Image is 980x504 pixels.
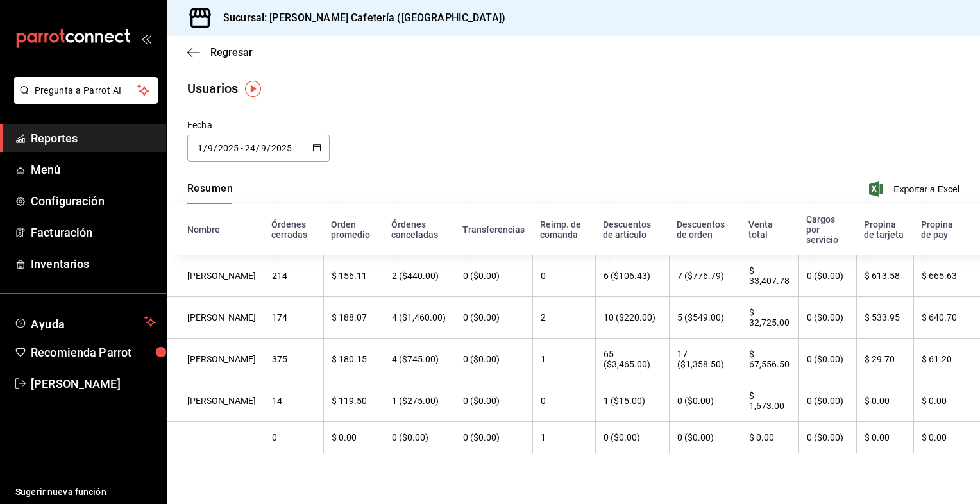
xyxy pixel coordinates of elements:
[455,339,532,380] th: 0 ($0.00)
[31,255,156,273] span: Inventarios
[264,255,323,297] th: 214
[455,380,532,422] th: 0 ($0.00)
[167,380,264,422] th: [PERSON_NAME]
[260,143,267,153] input: Month
[741,255,798,297] th: $ 33,407.78
[741,204,798,255] th: Venta total
[669,204,741,255] th: Descuentos de orden
[9,93,158,106] a: Pregunta a Parrot AI
[913,297,980,339] th: $ 640.70
[798,380,856,422] th: 0 ($0.00)
[532,204,595,255] th: Reimp. de comanda
[913,255,980,297] th: $ 665.63
[14,77,158,104] button: Pregunta a Parrot AI
[31,130,156,147] span: Reportes
[15,485,156,499] span: Sugerir nueva función
[187,182,233,204] button: Resumen
[669,422,741,453] th: 0 ($0.00)
[323,380,384,422] th: $ 119.50
[532,380,595,422] th: 0
[167,297,264,339] th: [PERSON_NAME]
[207,143,214,153] input: Month
[872,181,959,197] button: Exportar a Excel
[167,339,264,380] th: [PERSON_NAME]
[31,192,156,210] span: Configuración
[210,46,253,58] span: Regresar
[323,422,384,453] th: $ 0.00
[264,422,323,453] th: 0
[271,143,292,153] input: Year
[267,143,271,153] span: /
[197,143,203,153] input: Day
[141,33,151,44] button: open_drawer_menu
[856,339,913,380] th: $ 29.70
[31,314,139,330] span: Ayuda
[669,380,741,422] th: 0 ($0.00)
[245,81,261,97] img: Tooltip marker
[323,204,384,255] th: Orden promedio
[384,339,455,380] th: 4 ($745.00)
[323,255,384,297] th: $ 156.11
[669,297,741,339] th: 5 ($549.00)
[913,422,980,453] th: $ 0.00
[384,380,455,422] th: 1 ($275.00)
[741,422,798,453] th: $ 0.00
[669,339,741,380] th: 17 ($1,358.50)
[187,182,233,204] div: navigation tabs
[741,380,798,422] th: $ 1,673.00
[741,297,798,339] th: $ 32,725.00
[455,204,532,255] th: Transferencias
[384,204,455,255] th: Órdenes canceladas
[167,255,264,297] th: [PERSON_NAME]
[323,297,384,339] th: $ 188.07
[595,204,669,255] th: Descuentos de artículo
[532,339,595,380] th: 1
[856,422,913,453] th: $ 0.00
[455,255,532,297] th: 0 ($0.00)
[241,143,243,153] span: -
[595,297,669,339] th: 10 ($220.00)
[214,143,217,153] span: /
[532,422,595,453] th: 1
[264,204,323,255] th: Órdenes cerradas
[264,297,323,339] th: 174
[595,339,669,380] th: 65 ($3,465.00)
[384,297,455,339] th: 4 ($1,460.00)
[384,255,455,297] th: 2 ($440.00)
[167,204,264,255] th: Nombre
[455,297,532,339] th: 0 ($0.00)
[187,119,330,132] div: Fecha
[323,339,384,380] th: $ 180.15
[187,46,253,58] button: Regresar
[595,422,669,453] th: 0 ($0.00)
[217,143,239,153] input: Year
[532,255,595,297] th: 0
[455,422,532,453] th: 0 ($0.00)
[35,84,138,97] span: Pregunta a Parrot AI
[213,10,505,26] h3: Sucursal: [PERSON_NAME] Cafetería ([GEOGRAPHIC_DATA])
[856,380,913,422] th: $ 0.00
[384,422,455,453] th: 0 ($0.00)
[31,224,156,241] span: Facturación
[798,255,856,297] th: 0 ($0.00)
[798,422,856,453] th: 0 ($0.00)
[264,380,323,422] th: 14
[913,380,980,422] th: $ 0.00
[31,344,156,361] span: Recomienda Parrot
[187,79,238,98] div: Usuarios
[244,143,256,153] input: Day
[31,375,156,392] span: [PERSON_NAME]
[798,297,856,339] th: 0 ($0.00)
[31,161,156,178] span: Menú
[595,380,669,422] th: 1 ($15.00)
[913,339,980,380] th: $ 61.20
[798,339,856,380] th: 0 ($0.00)
[856,204,913,255] th: Propina de tarjeta
[741,339,798,380] th: $ 67,556.50
[595,255,669,297] th: 6 ($106.43)
[856,297,913,339] th: $ 533.95
[203,143,207,153] span: /
[913,204,980,255] th: Propina de pay
[669,255,741,297] th: 7 ($776.79)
